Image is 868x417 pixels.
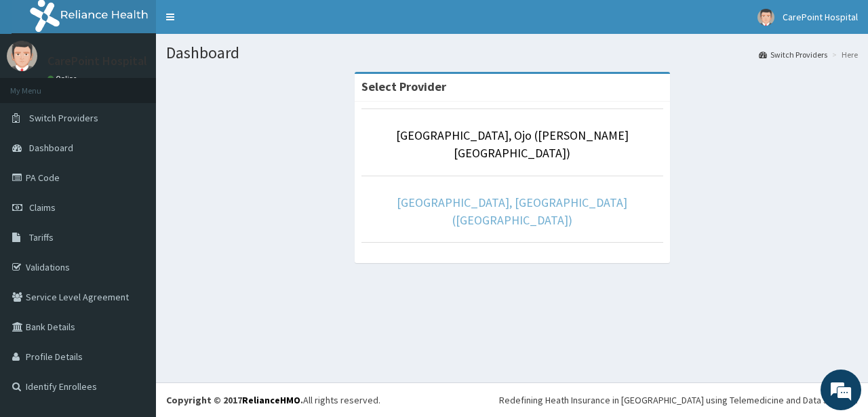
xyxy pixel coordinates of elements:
h1: Dashboard [166,44,858,62]
li: Here [829,49,858,60]
span: Claims [29,201,56,214]
a: RelianceHMO [242,394,300,406]
footer: All rights reserved. [156,382,868,417]
a: [GEOGRAPHIC_DATA], [GEOGRAPHIC_DATA] ([GEOGRAPHIC_DATA]) [397,195,627,228]
a: Online [47,74,80,83]
span: Tariffs [29,231,54,243]
a: [GEOGRAPHIC_DATA], Ojo ([PERSON_NAME][GEOGRAPHIC_DATA]) [396,127,629,161]
span: Dashboard [29,142,73,154]
img: User Image [7,41,37,71]
div: Redefining Heath Insurance in [GEOGRAPHIC_DATA] using Telemedicine and Data Science! [499,393,858,407]
strong: Copyright © 2017 . [166,394,303,406]
a: Switch Providers [759,49,827,60]
strong: Select Provider [361,79,446,94]
span: Switch Providers [29,112,98,124]
span: CarePoint Hospital [783,11,858,23]
p: CarePoint Hospital [47,55,147,67]
img: User Image [757,9,774,26]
